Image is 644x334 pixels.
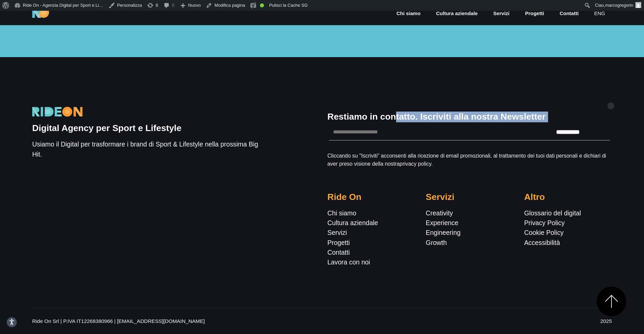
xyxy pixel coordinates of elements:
h5: Ride On [327,192,415,203]
a: privacy policy [399,161,431,167]
div: Buona [260,3,264,7]
a: Progetti [327,239,350,246]
img: Ride On Agency Logo [32,7,49,18]
a: Creativity [426,209,453,217]
h5: Restiamo in contatto. Iscriviti alla nostra Newsletter [327,112,612,122]
p: 2025 [426,317,612,325]
a: Servizi [493,10,510,17]
p: Ride On Srl | P.IVA IT12268380966 | [EMAIL_ADDRESS][DOMAIN_NAME] [32,317,415,325]
a: Cookie Policy [524,229,564,236]
a: Growth [426,239,447,246]
p: Cliccando su "Iscriviti" acconsenti alla ricezione di email promozionali, al trattamento dei tuoi... [327,152,612,168]
a: Servizi [327,229,347,236]
img: Logo [32,107,83,117]
a: Privacy Policy [524,219,565,226]
a: Experience [426,219,458,226]
a: Cultura aziendale [327,219,378,226]
h5: Digital Agency per Sport e Lifestyle [32,123,267,134]
a: Contatti [327,249,350,256]
p: Usiamo il Digital per trasformare i brand di Sport & Lifestyle nella prossima Big Hit. [32,139,267,159]
a: Progetti [524,10,545,17]
h5: Altro [524,192,612,203]
a: Engineering [426,229,461,236]
a: eng [593,10,606,17]
a: Accessibilità [524,239,560,246]
h5: Servizi [426,192,513,203]
span: marcogregorin [605,3,633,8]
a: Chi siamo [327,209,356,217]
a: Lavora con noi [327,258,370,266]
a: Chi siamo [396,10,421,17]
a: Cultura aziendale [435,10,478,17]
a: Contatti [559,10,579,17]
a: Glossario del digital [524,209,581,217]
